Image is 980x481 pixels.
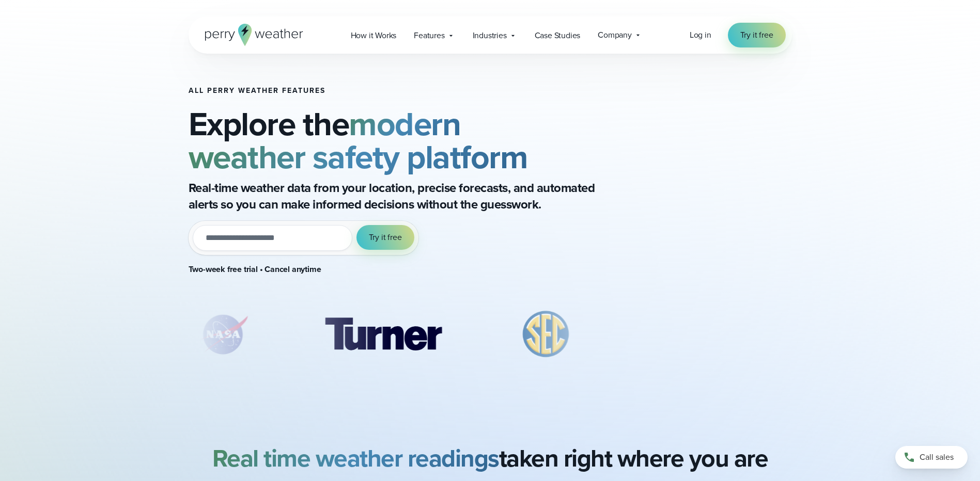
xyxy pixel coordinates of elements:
[189,180,602,213] p: Real-time weather data from your location, precise forecasts, and automated alerts so you can mak...
[690,29,711,41] span: Log in
[414,29,444,42] span: Features
[189,107,637,173] h2: Explore the
[920,451,954,463] span: Call sales
[598,29,632,41] span: Company
[309,309,456,360] img: Turner-Construction_1.svg
[690,29,711,41] a: Log in
[356,225,414,250] button: Try it free
[728,23,786,47] a: Try it free
[895,446,968,469] a: Call sales
[189,309,637,365] div: slideshow
[189,263,321,275] strong: Two-week free trial • Cancel anytime
[189,87,637,95] h1: All Perry Weather Features
[188,309,260,360] div: 1 of 8
[212,440,499,476] strong: Real time weather readings
[635,309,782,360] div: 4 of 8
[535,29,581,42] span: Case Studies
[526,25,589,46] a: Case Studies
[212,444,768,473] h2: taken right where you are
[188,309,260,360] img: NASA.svg
[506,309,586,360] img: %E2%9C%85-SEC.svg
[635,309,782,360] img: Amazon-Air.svg
[506,309,586,360] div: 3 of 8
[740,29,773,41] span: Try it free
[309,309,456,360] div: 2 of 8
[473,29,507,42] span: Industries
[342,25,406,46] a: How it Works
[369,231,402,244] span: Try it free
[351,29,397,42] span: How it Works
[189,100,528,181] strong: modern weather safety platform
